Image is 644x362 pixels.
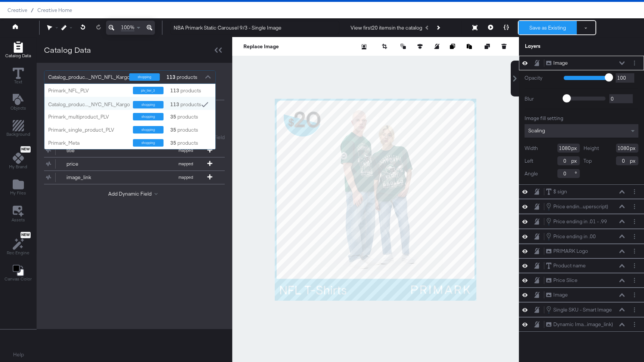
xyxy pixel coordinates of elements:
button: Add Rectangle [2,119,35,140]
div: image_linkmapped [44,171,225,184]
label: Width [525,145,538,152]
a: Help [13,351,24,358]
div: Price ending in .00 [553,233,596,240]
div: Primark_multiproduct_PLV [48,113,127,120]
div: shopping [133,126,164,134]
span: My Files [10,190,26,196]
label: Opacity [525,74,558,82]
button: Price ending in .00 [546,232,596,240]
div: Single SKU - Smart Image [553,306,612,313]
strong: 113 [169,87,180,94]
button: Add Text [6,92,31,113]
button: Layer Options [631,247,638,255]
button: Dynamic Ima...image_link) [546,320,613,328]
div: products [169,139,192,147]
div: products [169,87,192,94]
div: shopping [133,101,164,108]
strong: 35 [169,113,177,120]
button: NewMy Brand [4,145,32,172]
span: Scaling [528,127,545,134]
button: Layer Options [631,320,638,328]
div: Price ending in .01 - .99 [553,218,607,225]
div: PRIMARK Logo [553,248,588,255]
button: Layer Options [631,306,638,314]
div: Catalog Data [44,45,91,55]
div: shopping [129,73,160,81]
div: Image fill setting [525,115,638,122]
div: Price endin...uperscript) [553,203,608,210]
span: New [21,233,31,237]
div: Price Slice [553,277,578,284]
div: products [169,126,192,134]
span: Rec Engine [7,250,29,256]
span: Assets [12,217,25,223]
button: Image [546,59,568,67]
div: plv_tier_3 [133,87,164,94]
strong: 113 [169,101,180,108]
div: Layers [525,43,601,50]
button: Next Product [433,21,443,34]
div: price [66,160,121,168]
div: Catalog_produc..._NYC_NFL_Kargo [48,71,130,83]
span: Creative [7,7,27,13]
button: Copy image [450,43,457,50]
div: shopping [133,139,164,147]
div: Catalog_produc..._NYC_NFL_Kargo [48,101,130,108]
label: Angle [525,170,538,177]
button: Add Rectangle [1,40,35,61]
div: Image [553,59,568,67]
div: Primark_Meta [48,139,127,147]
div: View first 20 items in the catalog [351,24,422,31]
button: Price Slice [546,276,578,284]
button: Text [8,66,28,87]
button: Layer Options [631,262,638,270]
div: Image [553,291,568,298]
strong: 113 [165,71,177,83]
button: Single SKU - Smart Image [546,306,612,314]
button: image_linkmapped [44,171,215,184]
svg: Copy image [450,44,455,49]
label: Blur [525,95,558,102]
button: titlemapped [44,144,215,157]
button: Layer Options [631,291,638,299]
button: Help [8,348,29,362]
div: shopping [133,113,164,120]
div: Primark_NFL_PLV [48,87,127,94]
button: $ sign [546,188,567,196]
div: title [66,147,121,154]
label: Height [584,145,599,152]
button: Assets [7,203,29,225]
strong: 35 [169,139,177,147]
button: Price ending in .01 - .99 [546,217,607,226]
svg: Paste image [467,44,472,49]
div: pricemapped [44,157,225,171]
button: Add Dynamic Field [108,190,161,197]
label: Left [525,157,533,165]
button: PRIMARK Logo [546,247,588,255]
button: Layer Options [631,233,638,240]
button: Replace Image [243,43,279,50]
button: NewRec Engine [2,230,34,258]
div: Primark_single_product_PLV [48,126,127,134]
div: Dynamic Ima...image_link) [553,321,613,328]
span: / [27,7,37,13]
div: grid [44,84,215,149]
button: pricemapped [44,157,215,171]
span: New [21,147,31,152]
span: Catalog Data [5,53,31,59]
span: Objects [10,105,26,111]
div: $ sign [553,188,567,195]
div: products [169,101,192,108]
button: Image [546,291,568,299]
div: titlemapped [44,144,225,157]
span: Canvas Color [4,276,32,282]
button: Layer Options [631,59,638,67]
button: Add Files [6,177,31,199]
svg: Remove background [361,44,367,49]
a: Creative Home [37,7,72,13]
button: Layer Options [631,276,638,284]
button: Product name [546,262,586,270]
div: Product name [553,262,586,269]
span: Background [6,131,30,137]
